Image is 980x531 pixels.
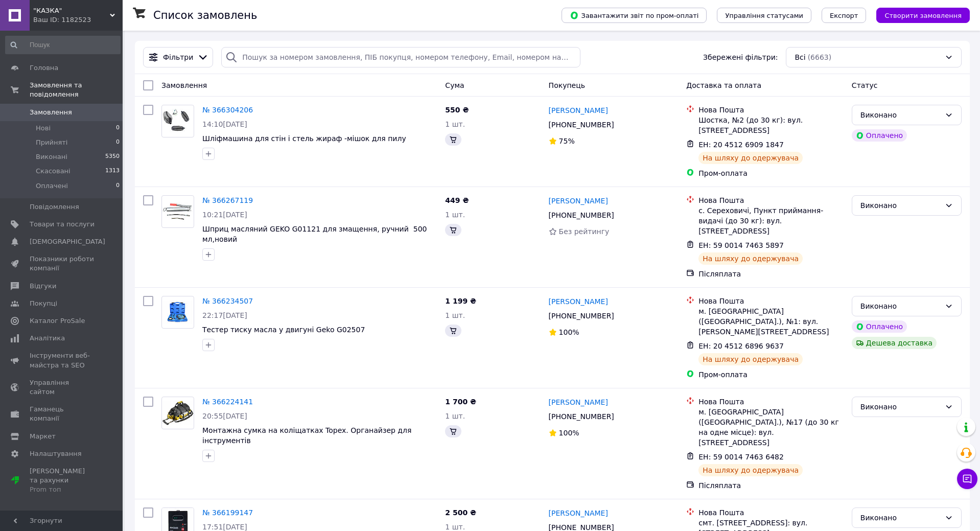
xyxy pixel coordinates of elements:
[162,109,194,133] img: Фото товару
[860,401,941,412] div: Виконано
[852,337,937,349] div: Дешева доставка
[795,52,805,62] span: Всі
[698,507,844,518] div: Нова Пошта
[163,52,193,62] span: Фільтри
[30,237,105,246] span: [DEMOGRAPHIC_DATA]
[36,138,67,147] span: Прийняті
[445,311,465,319] span: 1 шт.
[698,252,803,265] div: На шляху до одержувача
[202,412,247,420] span: 20:55[DATE]
[860,512,941,523] div: Виконано
[30,202,79,212] span: Повідомлення
[860,301,941,312] div: Виконано
[698,141,784,149] span: ЕН: 20 4512 6909 1847
[36,152,67,161] span: Виконані
[202,311,247,319] span: 22:17[DATE]
[116,138,120,147] span: 0
[549,105,608,116] a: [PERSON_NAME]
[30,351,95,370] span: Інструменти веб-майстра та SEO
[559,137,575,145] span: 75%
[559,227,610,236] span: Без рейтингу
[559,429,579,437] span: 100%
[808,53,832,61] span: (6663)
[725,12,803,19] span: Управління статусами
[30,220,95,229] span: Товари та послуги
[717,8,811,23] button: Управління статусами
[202,398,253,406] a: № 366224141
[30,299,57,308] span: Покупці
[698,269,844,279] div: Післяплата
[30,63,58,73] span: Головна
[202,225,427,243] a: Шприц масляний GEKO G01121 для змащення, ручний 500 мл,новий
[698,241,784,249] span: ЕН: 59 0014 7463 5897
[202,297,253,305] a: № 366234507
[116,181,120,191] span: 0
[202,120,247,128] span: 14:10[DATE]
[30,467,95,495] span: [PERSON_NAME] та рахунки
[116,124,120,133] span: 0
[549,81,585,89] span: Покупець
[698,407,844,448] div: м. [GEOGRAPHIC_DATA] ([GEOGRAPHIC_DATA].), №17 (до 30 кг на одне місце): вул. [STREET_ADDRESS]
[162,200,194,224] img: Фото товару
[559,328,579,336] span: 100%
[105,167,120,176] span: 1313
[30,316,85,326] span: Каталог ProSale
[822,8,867,23] button: Експорт
[698,296,844,306] div: Нова Пошта
[852,81,878,89] span: Статус
[547,309,616,323] div: [PHONE_NUMBER]
[36,181,68,191] span: Оплачені
[5,36,121,54] input: Пошук
[445,81,464,89] span: Cума
[30,81,123,99] span: Замовлення та повідомлення
[30,378,95,397] span: Управління сайтом
[570,11,698,20] span: Завантажити звіт по пром-оплаті
[105,152,120,161] span: 5350
[30,108,72,117] span: Замовлення
[957,469,977,489] button: Чат з покупцем
[698,306,844,337] div: м. [GEOGRAPHIC_DATA] ([GEOGRAPHIC_DATA].), №1: вул. [PERSON_NAME][STREET_ADDRESS]
[445,196,469,204] span: 449 ₴
[445,106,469,114] span: 550 ₴
[549,196,608,206] a: [PERSON_NAME]
[30,282,56,291] span: Відгуки
[202,106,253,114] a: № 366304206
[698,480,844,491] div: Післяплата
[562,8,707,23] button: Завантажити звіт по пром-оплаті
[30,334,65,343] span: Аналітика
[698,168,844,178] div: Пром-оплата
[30,432,56,441] span: Маркет
[547,118,616,132] div: [PHONE_NUMBER]
[36,124,51,133] span: Нові
[830,12,858,19] span: Експорт
[698,464,803,476] div: На шляху до одержувача
[860,200,941,211] div: Виконано
[445,120,465,128] span: 1 шт.
[161,195,194,228] a: Фото товару
[703,52,778,62] span: Збережені фільтри:
[852,320,907,333] div: Оплачено
[445,523,465,531] span: 1 шт.
[860,109,941,121] div: Виконано
[698,195,844,205] div: Нова Пошта
[686,81,761,89] span: Доставка та оплата
[549,397,608,407] a: [PERSON_NAME]
[549,296,608,307] a: [PERSON_NAME]
[445,297,476,305] span: 1 199 ₴
[202,326,365,334] a: Тестер тиску масла у двигуні Geko G02507
[698,105,844,115] div: Нова Пошта
[445,211,465,219] span: 1 шт.
[36,167,71,176] span: Скасовані
[876,8,970,23] button: Створити замовлення
[202,211,247,219] span: 10:21[DATE]
[202,523,247,531] span: 17:51[DATE]
[202,426,411,445] a: Монтажна сумка на коліщатках Topex. Органайзер для інструментів
[202,196,253,204] a: № 366267119
[153,9,257,21] h1: Список замовлень
[445,398,476,406] span: 1 700 ₴
[698,152,803,164] div: На шляху до одержувача
[33,6,110,15] span: "КАЗКА"
[161,81,207,89] span: Замовлення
